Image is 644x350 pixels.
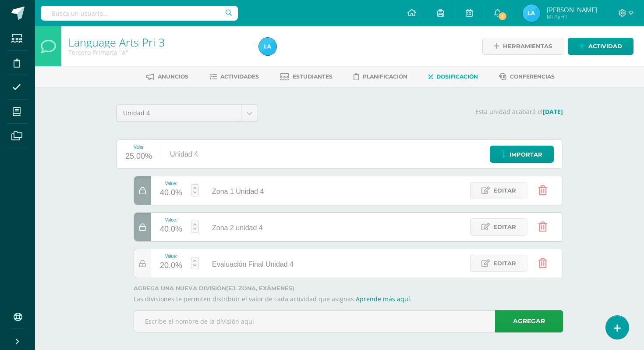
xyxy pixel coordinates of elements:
[212,261,294,268] span: Evaluación Final Unidad 4
[134,285,563,292] label: Agrega una nueva división
[161,140,207,168] div: Unidad 4
[269,108,563,116] p: Esta unidad acabará el
[436,73,478,80] span: Dosificación
[495,310,563,332] a: Agregar
[498,11,507,21] span: 1
[160,181,182,186] div: Value:
[293,73,333,80] span: Estudiantes
[134,295,563,303] p: Las divisiones te permiten distribuir el valor de cada actividad que asignas.
[568,38,633,55] a: Actividad
[160,186,182,200] div: 40.0%
[68,35,165,50] a: Language Arts Pri 3
[523,4,540,22] img: 6154c65518de364556face02cf411cfc.png
[259,38,276,55] img: 6154c65518de364556face02cf411cfc.png
[363,73,407,80] span: Planificación
[160,254,182,259] div: Value:
[510,73,555,80] span: Conferencias
[503,38,552,54] span: Herramientas
[134,311,563,332] input: Escribe el nombre de la división aquí
[280,70,333,84] a: Estudiantes
[125,145,152,150] div: Valor
[588,38,622,54] span: Actividad
[123,105,234,121] span: Unidad 4
[493,182,516,199] span: Editar
[510,146,542,163] span: Importar
[354,70,407,84] a: Planificación
[146,70,188,84] a: Anuncios
[212,188,264,195] span: Zona 1 Unidad 4
[160,218,182,222] div: Value:
[68,48,248,57] div: Tercero Primaria 'A'
[493,255,516,271] span: Editar
[482,38,563,55] a: Herramientas
[158,73,188,80] span: Anuncios
[493,219,516,235] span: Editar
[226,285,294,292] strong: (ej. Zona, Exámenes)
[220,73,259,80] span: Actividades
[160,222,182,236] div: 40.0%
[160,259,182,273] div: 20.0%
[356,295,412,303] a: Aprende más aquí.
[547,13,597,21] span: Mi Perfil
[490,146,554,163] a: Importar
[117,105,258,121] a: Unidad 4
[68,36,248,48] h1: Language Arts Pri 3
[543,107,563,116] strong: [DATE]
[41,6,238,21] input: Busca un usuario...
[428,70,478,84] a: Dosificación
[125,150,152,164] div: 25.00%
[212,224,263,232] span: Zona 2 unidad 4
[547,5,597,14] span: [PERSON_NAME]
[499,70,555,84] a: Conferencias
[209,70,259,84] a: Actividades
